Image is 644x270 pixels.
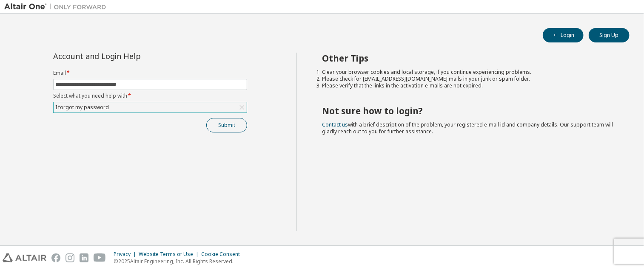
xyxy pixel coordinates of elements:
[322,82,615,89] li: Please verify that the links in the activation e-mails are not expired.
[4,3,111,11] img: Altair One
[114,258,245,265] p: © 2025 Altair Engineering, Inc. All Rights Reserved.
[322,105,615,116] h2: Not sure how to login?
[94,253,106,262] img: youtube.svg
[322,121,348,128] a: Contact us
[53,70,247,76] label: Email
[322,76,615,82] li: Please check for [EMAIL_ADDRESS][DOMAIN_NAME] mails in your junk or spam folder.
[322,53,615,64] h2: Other Tips
[53,93,247,99] label: Select what you need help with
[54,103,110,112] div: I forgot my password
[139,251,201,258] div: Website Terms of Use
[3,253,46,262] img: altair_logo.svg
[51,253,60,262] img: facebook.svg
[114,251,139,258] div: Privacy
[53,53,208,59] div: Account and Login Help
[66,253,74,262] img: instagram.svg
[54,102,247,112] div: I forgot my password
[543,28,584,42] button: Login
[201,251,245,258] div: Cookie Consent
[80,253,88,262] img: linkedin.svg
[206,118,247,132] button: Submit
[322,69,615,76] li: Clear your browser cookies and local storage, if you continue experiencing problems.
[589,28,630,42] button: Sign Up
[322,121,613,135] span: with a brief description of the problem, your registered e-mail id and company details. Our suppo...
